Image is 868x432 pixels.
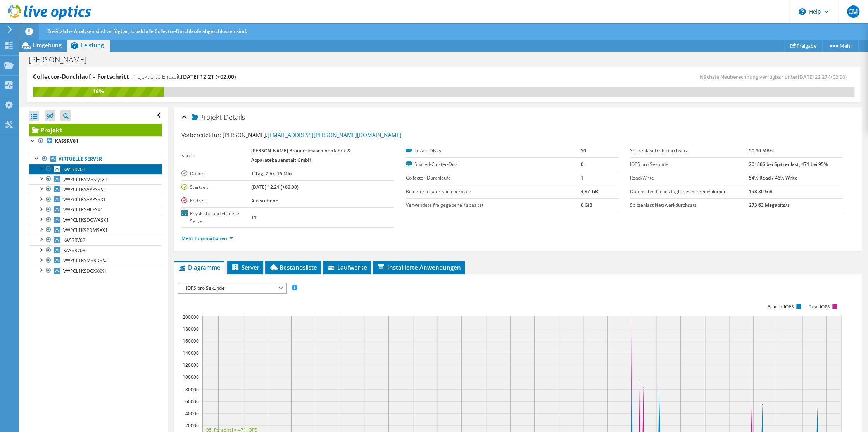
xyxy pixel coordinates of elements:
a: Virtuelle Server [29,154,162,164]
label: Verwendete freigegebene Kapazität [406,201,580,209]
h4: Projektierte Endzeit: [132,73,236,81]
text: 60000 [185,398,199,405]
span: KASSRV02 [63,237,85,244]
span: CM [847,5,859,18]
text: 200000 [183,314,199,320]
b: [DATE] 12:21 (+02:00) [251,184,299,190]
a: VWPCL1KSAPPSSX2 [29,184,162,194]
b: 1 [581,175,583,181]
text: 40000 [185,410,199,417]
span: Laufwerke [327,263,367,271]
text: 180000 [183,326,199,332]
span: [PERSON_NAME], [223,131,402,138]
svg: \n [799,8,806,15]
a: VWPCL1KSAPPSSX1 [29,195,162,205]
a: VWPCL1KSMSSQLX1 [29,174,162,184]
b: 11 [251,214,257,221]
span: Diagramme [178,263,221,271]
span: VWPCL1KSAPPSSX1 [63,196,106,203]
a: KASSRV01 [29,164,162,174]
text: Schreib-IOPS [768,304,794,309]
a: VWPCL1KSMSRDSX2 [29,256,162,266]
label: Vorbereitet für: [181,131,221,138]
b: 273,63 Megabits/s [749,202,790,208]
span: Bestandsliste [269,263,317,271]
b: 0 [581,161,583,168]
a: VWPCL1KSPDMSXX1 [29,225,162,235]
b: Ausstehend [251,197,278,204]
label: Collector-Durchläufe [406,174,580,182]
span: IOPS pro Sekunde [182,283,282,293]
a: VWPCL1KSDOWASX1 [29,215,162,225]
label: Konto [181,152,251,159]
span: [DATE] 22:27 (+02:00) [798,73,847,80]
div: 16% [33,87,164,95]
label: Spitzenlast Netzwerkdurchsatz [630,201,749,209]
a: Freigabe [784,40,823,52]
label: IOPS pro Sekunde [630,161,749,168]
span: [DATE] 12:21 (+02:00) [181,73,236,80]
b: 50 [581,147,586,154]
span: VWPCL1KSMSRDSX2 [63,257,108,264]
a: KASSRV02 [29,235,162,245]
label: Endzeit [181,197,251,205]
span: Installierte Anwendungen [377,263,461,271]
span: VWPCL1KSDCXXXX1 [63,268,107,274]
b: 201806 bei Spitzenlast, 471 bei 95% [749,161,828,168]
b: KASSRV01 [55,138,78,144]
span: KASSRV03 [63,247,85,254]
b: 4,87 TiB [581,188,598,195]
b: 198,36 GiB [749,188,773,195]
label: Dauer [181,170,251,178]
text: 160000 [183,338,199,344]
label: Read/Write [630,174,749,182]
text: 100000 [183,374,199,380]
text: Lese-IOPS [809,304,830,309]
label: Belegter lokaler Speicherplatz [406,188,580,195]
h1: [PERSON_NAME] [25,55,98,64]
b: [PERSON_NAME] Brauereimaschinenfabrik & Apparatebauanstalt GmbH [251,147,351,163]
label: Startzeit [181,183,251,191]
label: Physische und virtuelle Server [181,210,251,225]
a: Mehr [822,40,858,52]
span: VWPCL1KSAPPSSX2 [63,186,106,193]
a: Projekt [29,124,162,136]
text: 20000 [185,422,199,429]
span: KASSRV01 [63,166,85,173]
b: 1 Tag, 2 hr, 16 Min. [251,170,293,177]
span: VWPCL1KSFILESX1 [63,206,103,213]
b: 50,90 MB/s [749,147,774,154]
span: VWPCL1KSPDMSXX1 [63,227,108,233]
text: 120000 [183,362,199,368]
label: Spitzenlast Disk-Durchsatz [630,147,749,155]
span: Zusätzliche Analysen sind verfügbar, sobald alle Collector-Durchläufe abgeschlossen sind. [47,28,247,35]
text: 140000 [183,350,199,356]
span: Nächste Neuberechnung verfügbar unter [700,73,851,80]
a: [EMAIL_ADDRESS][PERSON_NAME][DOMAIN_NAME] [267,131,402,138]
b: 54% Read / 46% Write [749,175,797,181]
a: KASSRV03 [29,245,162,256]
span: Projekt [192,114,222,121]
b: 0 GiB [581,202,592,208]
label: Shared-Cluster-Disk [406,161,580,168]
span: Server [231,263,259,271]
text: 80000 [185,386,199,393]
label: Lokale Disks [406,147,580,155]
span: VWPCL1KSMSSQLX1 [63,176,107,183]
a: Mehr Informationen [181,235,233,242]
span: Umgebung [33,41,62,49]
label: Durchschnittliches tägliches Schreibvolumen [630,188,749,195]
a: KASSRV01 [29,136,162,146]
a: VWPCL1KSDCXXXX1 [29,266,162,276]
span: VWPCL1KSDOWASX1 [63,217,109,223]
span: Leistung [81,41,104,49]
span: Details [224,112,245,122]
a: VWPCL1KSFILESX1 [29,205,162,215]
